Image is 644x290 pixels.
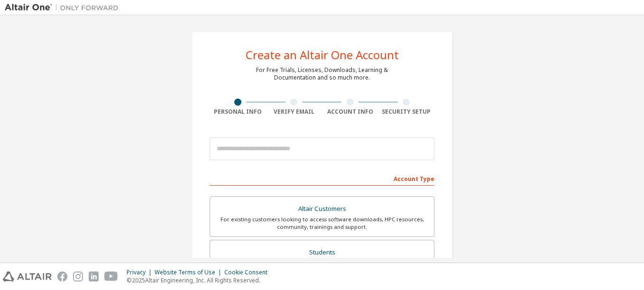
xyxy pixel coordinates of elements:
[3,272,52,281] img: altair_logo.svg
[246,49,399,61] div: Create an Altair One Account
[322,108,378,116] div: Account Info
[256,66,388,82] div: For Free Trials, Licenses, Downloads, Learning & Documentation and so much more.
[266,108,322,116] div: Verify Email
[378,108,435,116] div: Security Setup
[155,269,224,276] div: Website Terms of Use
[210,171,434,186] div: Account Type
[89,272,99,281] img: linkedin.svg
[216,202,428,216] div: Altair Customers
[104,272,118,281] img: youtube.svg
[127,269,155,276] div: Privacy
[216,216,428,231] div: For existing customers looking to access software downloads, HPC resources, community, trainings ...
[216,246,428,259] div: Students
[5,3,123,12] img: Altair One
[57,272,67,281] img: facebook.svg
[73,272,83,281] img: instagram.svg
[224,269,273,276] div: Cookie Consent
[210,108,266,116] div: Personal Info
[127,276,273,284] p: © 2025 Altair Engineering, Inc. All Rights Reserved.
